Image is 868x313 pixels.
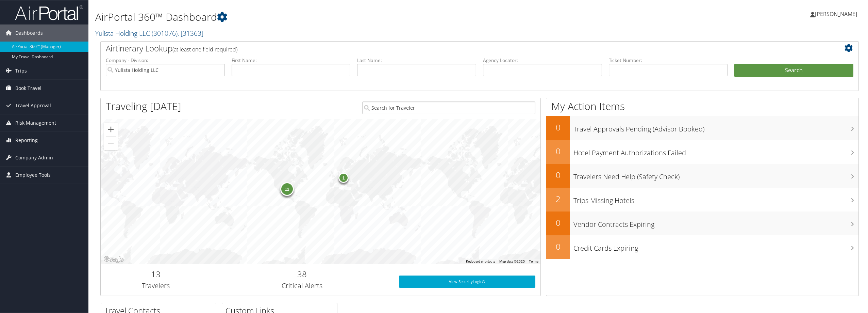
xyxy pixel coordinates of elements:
span: Dashboards [15,24,43,41]
h3: Hotel Payment Authorizations Failed [573,144,858,157]
h3: Travelers Need Help (Safety Check) [573,168,858,181]
a: 0Travel Approvals Pending (Advisor Booked) [546,116,858,140]
h2: Airtinerary Lookup [106,42,790,54]
span: Reporting [15,131,38,148]
span: Risk Management [15,114,56,131]
div: 1 [338,172,349,183]
a: Open this area in Google Maps (opens a new window) [102,255,125,264]
a: 0Vendor Contracts Expiring [546,211,858,235]
h2: 0 [546,121,570,133]
a: 0Hotel Payment Authorizations Failed [546,140,858,163]
span: Company Admin [15,149,53,166]
button: Zoom out [104,136,118,150]
a: 0Travelers Need Help (Safety Check) [546,163,858,187]
input: Search for Traveler [362,101,535,114]
span: Employee Tools [15,166,51,183]
h2: 0 [546,217,570,228]
img: airportal-logo.png [15,4,83,20]
span: ( 301076 ) [152,28,178,37]
a: Yulista Holding LLC [95,28,203,37]
h1: Traveling [DATE] [106,99,181,113]
h2: 0 [546,145,570,157]
h3: Vendor Contracts Expiring [573,216,858,229]
h2: 2 [546,193,570,204]
h3: Credit Cards Expiring [573,240,858,253]
a: [PERSON_NAME] [810,3,864,24]
span: (at least one field required) [172,45,237,53]
span: , [ 31363 ] [178,28,203,37]
span: Trips [15,62,27,79]
h3: Travelers [106,281,205,290]
label: Agency Locator: [483,57,602,63]
label: Last Name: [357,57,476,63]
label: Ticket Number: [609,57,728,63]
h2: 0 [546,169,570,181]
a: Terms (opens in new tab) [529,259,538,263]
h3: Critical Alerts [216,281,389,290]
button: Keyboard shortcuts [466,259,495,264]
h3: Travel Approvals Pending (Advisor Booked) [573,121,858,134]
h1: AirPortal 360™ Dashboard [95,10,608,24]
label: Company - Division: [106,57,225,63]
label: First Name: [232,57,351,63]
span: Travel Approval [15,97,51,114]
a: 2Trips Missing Hotels [546,187,858,211]
button: Zoom in [104,122,118,136]
span: Map data ©2025 [499,259,525,263]
h2: 38 [216,268,389,280]
span: Book Travel [15,79,41,96]
h1: My Action Items [546,99,858,113]
h3: Trips Missing Hotels [573,192,858,205]
h2: 13 [106,268,205,280]
button: Search [734,63,853,77]
a: View SecurityLogic® [399,275,535,287]
a: 0Credit Cards Expiring [546,235,858,259]
h2: 0 [546,240,570,252]
img: Google [102,255,125,264]
div: 12 [280,182,294,195]
span: [PERSON_NAME] [815,10,857,17]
